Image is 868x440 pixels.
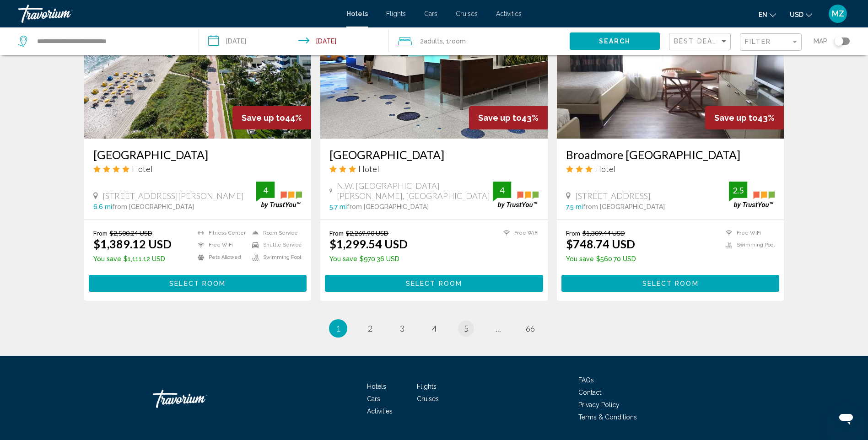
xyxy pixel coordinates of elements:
[582,229,625,237] del: $1,309.44 USD
[93,255,121,263] span: You save
[386,10,406,17] a: Flights
[89,275,307,292] button: Select Room
[193,253,248,261] li: Pets Allowed
[432,323,437,333] span: 4
[193,241,248,249] li: Free WiFi
[566,164,775,174] div: 3 star Hotel
[496,10,522,17] a: Activities
[329,164,539,174] div: 3 star Hotel
[93,164,302,174] div: 4 star Hotel
[84,319,784,338] ul: Pagination
[417,395,439,402] a: Cruises
[499,229,539,237] li: Free WiFi
[367,383,386,390] span: Hotels
[496,323,501,333] span: ...
[199,27,389,55] button: Check-in date: Nov 30, 2025 Check-out date: Dec 8, 2025
[575,191,651,201] span: [STREET_ADDRESS]
[566,203,583,210] span: 7.5 mi
[89,277,307,287] a: Select Room
[93,203,112,210] span: 6.6 mi
[826,4,850,23] button: User Menu
[790,8,812,21] button: Change currency
[759,8,776,21] button: Change language
[248,241,302,249] li: Shuttle Service
[814,35,827,48] span: Map
[674,38,722,45] span: Best Deals
[248,253,302,261] li: Swimming Pool
[526,323,535,333] span: 66
[93,237,172,251] ins: $1,389.12 USD
[566,229,580,237] span: From
[595,164,616,174] span: Hotel
[729,182,775,209] img: trustyou-badge.svg
[169,280,226,287] span: Select Room
[193,229,248,237] li: Fitness Center
[469,106,548,129] div: 43%
[566,148,775,161] a: Broadmore [GEOGRAPHIC_DATA]
[329,229,344,237] span: From
[110,229,152,237] del: $2,500.24 USD
[456,10,478,17] a: Cruises
[740,33,802,52] button: Filter
[566,237,635,251] ins: $748.74 USD
[248,229,302,237] li: Room Service
[578,376,594,384] a: FAQs
[674,38,728,46] mat-select: Sort by
[578,413,637,421] span: Terms & Conditions
[336,323,340,333] span: 1
[759,11,767,18] span: en
[449,38,466,45] span: Room
[714,113,758,123] span: Save up to
[831,403,861,433] iframe: Button to launch messaging window
[347,203,429,210] span: from [GEOGRAPHIC_DATA]
[578,401,620,408] span: Privacy Policy
[721,229,775,237] li: Free WiFi
[358,164,379,174] span: Hotel
[93,148,302,161] a: [GEOGRAPHIC_DATA]
[112,203,194,210] span: from [GEOGRAPHIC_DATA]
[790,11,803,18] span: USD
[93,229,108,237] span: From
[367,395,380,402] a: Cars
[578,389,601,396] span: Contact
[18,5,337,23] a: Travorium
[329,237,408,251] ins: $1,299.54 USD
[493,185,511,196] div: 4
[561,275,780,292] button: Select Room
[329,255,408,263] p: $970.36 USD
[325,275,543,292] button: Select Room
[93,255,172,263] p: $1,111.12 USD
[329,255,357,263] span: You save
[389,27,570,55] button: Travelers: 2 adults, 0 children
[337,181,493,201] span: N.W. [GEOGRAPHIC_DATA][PERSON_NAME], [GEOGRAPHIC_DATA]
[745,38,771,45] span: Filter
[827,37,850,45] button: Toggle map
[329,148,539,161] h3: [GEOGRAPHIC_DATA]
[420,35,443,48] span: 2
[367,408,393,415] a: Activities
[242,113,285,123] span: Save up to
[424,10,437,17] a: Cars
[406,280,462,287] span: Select Room
[132,164,153,174] span: Hotel
[256,185,275,196] div: 4
[705,106,784,129] div: 43%
[329,203,347,210] span: 5.7 mi
[400,323,404,333] span: 3
[232,106,311,129] div: 44%
[325,277,543,287] a: Select Room
[478,113,522,123] span: Save up to
[346,10,368,17] a: Hotels
[493,182,539,209] img: trustyou-badge.svg
[417,383,437,390] a: Flights
[599,38,631,45] span: Search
